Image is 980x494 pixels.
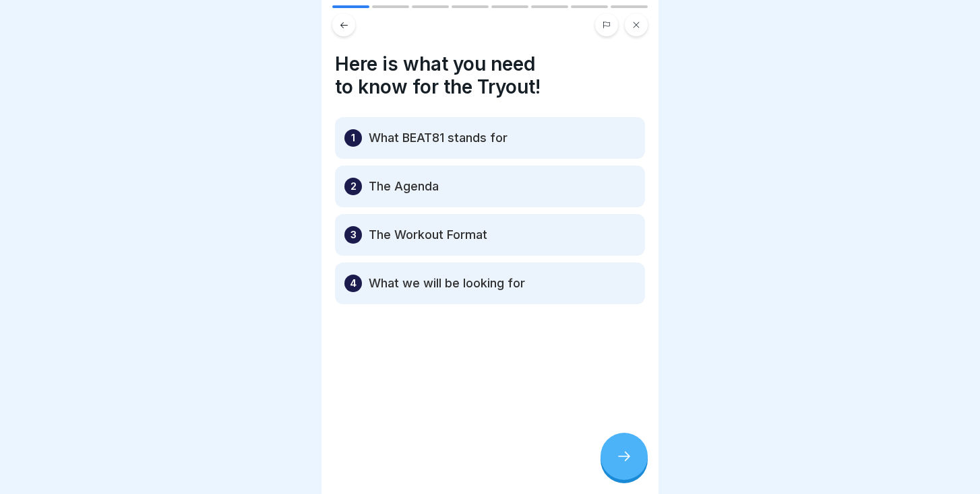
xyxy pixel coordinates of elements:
h4: Here is what you need to know for the Tryout! [335,52,645,98]
p: The Agenda [369,178,439,195]
p: 1 [351,130,355,146]
p: What we will be looking for [369,275,525,291]
p: 4 [350,275,357,291]
p: The Workout Format [369,227,487,243]
p: What BEAT81 stands for [369,130,508,146]
p: 2 [350,178,357,195]
p: 3 [350,227,357,243]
